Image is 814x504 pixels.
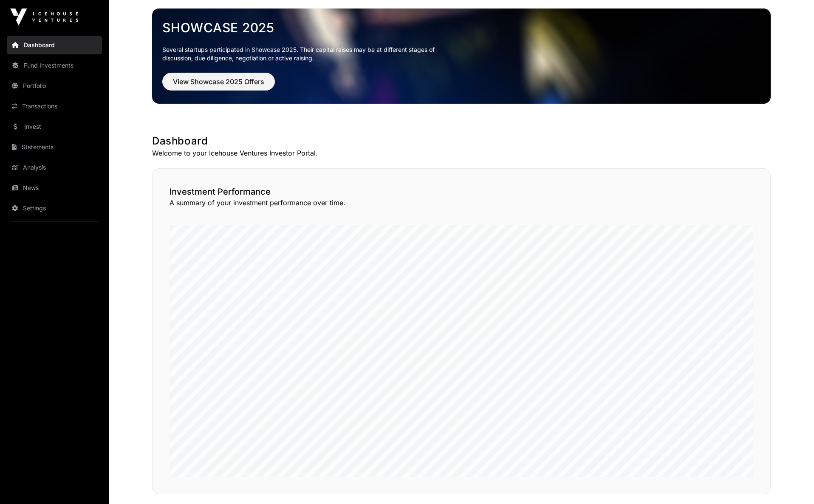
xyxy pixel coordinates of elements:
[170,186,753,198] h2: Investment Performance
[7,178,102,197] a: News
[162,20,760,35] a: Showcase 2025
[7,76,102,95] a: Portfolio
[152,134,771,148] h1: Dashboard
[772,463,814,504] iframe: Chat Widget
[7,138,102,156] a: Statements
[7,117,102,136] a: Invest
[162,81,275,90] a: View Showcase 2025 Offers
[7,56,102,75] a: Fund Investments
[170,198,753,208] p: A summary of your investment performance over time.
[152,148,771,158] p: Welcome to your Icehouse Ventures Investor Portal.
[152,8,771,104] img: Showcase 2025
[7,199,102,218] a: Settings
[7,97,102,116] a: Transactions
[7,36,102,54] a: Dashboard
[162,45,448,62] p: Several startups participated in Showcase 2025. Their capital raises may be at different stages o...
[7,158,102,177] a: Analysis
[173,76,264,87] span: View Showcase 2025 Offers
[10,8,78,25] img: Icehouse Ventures Logo
[162,73,275,91] button: View Showcase 2025 Offers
